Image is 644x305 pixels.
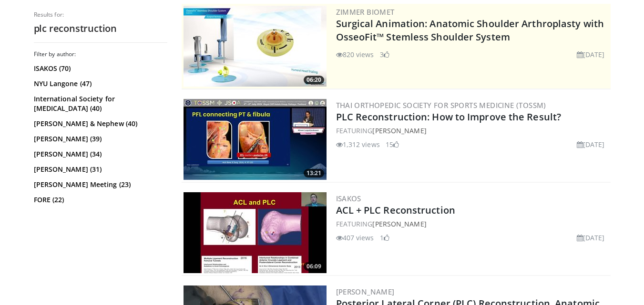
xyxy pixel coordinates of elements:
[336,100,546,110] a: Thai Orthopedic Society for Sports Medicine (TOSSM)
[372,126,426,135] a: [PERSON_NAME]
[34,22,167,35] h2: plc reconstruction
[184,99,327,180] a: 13:21
[34,94,165,113] a: International Society for [MEDICAL_DATA] (40)
[336,233,374,243] li: 407 views
[34,149,165,159] a: [PERSON_NAME] (34)
[34,50,167,58] h3: Filter by author:
[372,219,426,228] a: [PERSON_NAME]
[336,194,361,203] a: ISAKOS
[380,233,389,243] li: 1
[304,169,324,177] span: 13:21
[34,195,165,205] a: FORE (22)
[184,6,327,87] a: 06:20
[336,287,395,296] a: [PERSON_NAME]
[386,139,399,149] li: 15
[34,134,165,144] a: [PERSON_NAME] (39)
[184,192,327,273] a: 06:09
[34,180,165,189] a: [PERSON_NAME] Meeting (23)
[336,110,562,123] a: PLC Reconstruction: How to Improve the Result?
[34,64,165,73] a: ISAKOS (70)
[184,99,327,180] img: 8c15b187-a446-4229-b99e-e279662e2c43.300x170_q85_crop-smart_upscale.jpg
[34,11,167,19] p: Results for:
[577,49,605,59] li: [DATE]
[336,126,609,136] div: FEATURING
[184,192,327,273] img: b09b8583-c29b-40c1-90fe-5fc65434ba24.300x170_q85_crop-smart_upscale.jpg
[336,139,380,149] li: 1,312 views
[34,119,165,128] a: [PERSON_NAME] & Nephew (40)
[336,204,455,216] a: ACL + PLC Reconstruction
[336,7,395,17] a: Zimmer Biomet
[577,139,605,149] li: [DATE]
[34,165,165,174] a: [PERSON_NAME] (31)
[184,6,327,87] img: 84e7f812-2061-4fff-86f6-cdff29f66ef4.300x170_q85_crop-smart_upscale.jpg
[304,262,324,271] span: 06:09
[34,79,165,89] a: NYU Langone (47)
[304,76,324,84] span: 06:20
[336,17,604,43] a: Surgical Animation: Anatomic Shoulder Arthroplasty with OsseoFit™ Stemless Shoulder System
[380,49,389,59] li: 3
[577,233,605,243] li: [DATE]
[336,49,374,59] li: 820 views
[336,219,609,229] div: FEATURING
